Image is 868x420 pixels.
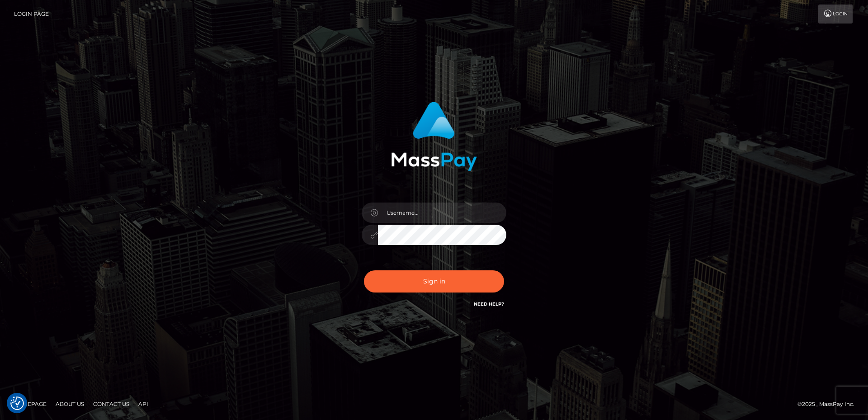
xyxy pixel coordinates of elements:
[90,397,133,411] a: Contact Us
[364,270,504,293] button: Sign in
[14,5,49,24] a: Login Page
[10,397,50,411] a: Homepage
[818,5,853,24] a: Login
[391,102,477,171] img: MassPay Login
[10,396,24,410] img: Revisit consent button
[474,301,504,307] a: Need Help?
[797,399,861,409] div: © 2025 , MassPay Inc.
[10,396,24,410] button: Consent Preferences
[378,203,506,223] input: Username...
[52,397,88,411] a: About Us
[135,397,152,411] a: API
